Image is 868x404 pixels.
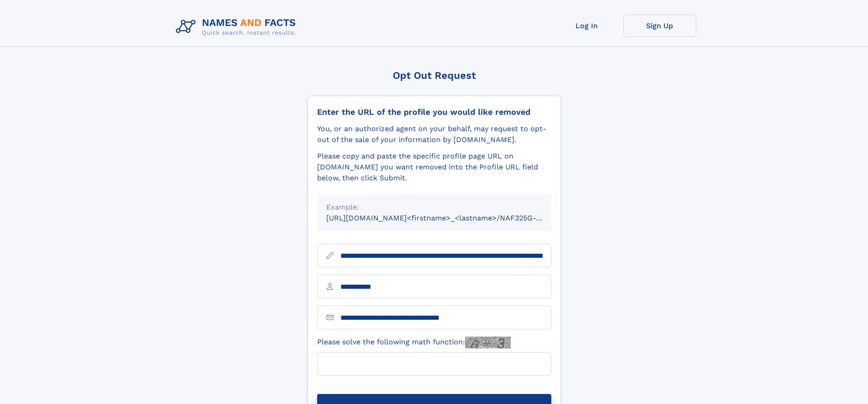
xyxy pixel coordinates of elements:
[326,202,542,213] div: Example:
[317,107,551,117] div: Enter the URL of the profile you would like removed
[317,151,551,184] div: Please copy and paste the specific profile page URL on [DOMAIN_NAME] you want removed into the Pr...
[317,123,551,145] div: You, or an authorized agent on your behalf, may request to opt-out of the sale of your informatio...
[317,337,511,348] label: Please solve the following math function:
[623,15,696,37] a: Sign Up
[550,15,623,37] a: Log In
[308,70,561,81] div: Opt Out Request
[172,15,303,39] img: Logo Names and Facts
[326,214,569,222] small: [URL][DOMAIN_NAME]<firstname>_<lastname>/NAF325G-xxxxxxxx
